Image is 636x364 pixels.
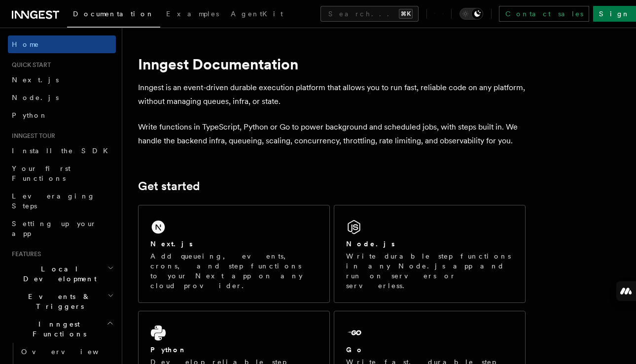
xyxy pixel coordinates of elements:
[150,239,193,249] h2: Next.js
[399,9,413,19] kbd: ⌘K
[166,10,219,18] span: Examples
[138,55,526,73] h1: Inngest Documentation
[8,61,51,69] span: Quick start
[12,220,97,237] span: Setting up your app
[12,94,59,101] span: Node.js
[8,260,116,288] button: Local Development
[8,187,116,215] a: Leveraging Steps
[8,71,116,89] a: Next.js
[138,81,526,108] p: Inngest is an event-driven durable execution platform that allows you to run fast, reliable code ...
[73,10,154,18] span: Documentation
[8,142,116,160] a: Install the SDK
[67,3,160,28] a: Documentation
[8,35,116,53] a: Home
[499,6,589,22] a: Contact sales
[8,132,55,140] span: Inngest tour
[138,120,526,148] p: Write functions in TypeScript, Python or Go to power background and scheduled jobs, with steps bu...
[346,345,364,355] h2: Go
[8,250,41,258] span: Features
[8,288,116,315] button: Events & Triggers
[12,39,39,49] span: Home
[346,239,395,249] h2: Node.js
[334,205,526,303] a: Node.jsWrite durable step functions in any Node.js app and run on servers or serverless.
[459,8,483,20] button: Toggle dark mode
[12,147,114,155] span: Install the SDK
[160,3,225,27] a: Examples
[12,111,48,119] span: Python
[12,165,71,182] span: Your first Functions
[138,205,330,303] a: Next.jsAdd queueing, events, crons, and step functions to your Next app on any cloud provider.
[21,348,123,356] span: Overview
[225,3,289,27] a: AgentKit
[8,319,106,339] span: Inngest Functions
[12,192,95,210] span: Leveraging Steps
[150,251,318,291] p: Add queueing, events, crons, and step functions to your Next app on any cloud provider.
[8,215,116,242] a: Setting up your app
[8,106,116,124] a: Python
[150,345,187,355] h2: Python
[231,10,283,18] span: AgentKit
[8,264,107,284] span: Local Development
[17,343,116,361] a: Overview
[346,251,513,291] p: Write durable step functions in any Node.js app and run on servers or serverless.
[8,160,116,187] a: Your first Functions
[8,292,107,311] span: Events & Triggers
[8,315,116,343] button: Inngest Functions
[12,76,59,84] span: Next.js
[8,89,116,106] a: Node.js
[320,6,419,22] button: Search...⌘K
[138,179,200,193] a: Get started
